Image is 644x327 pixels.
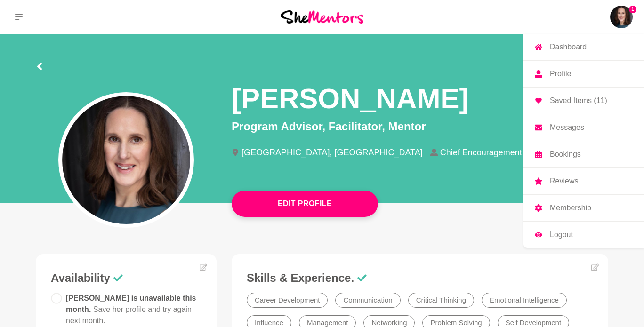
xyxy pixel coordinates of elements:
[629,6,636,13] span: 1
[523,168,644,194] a: Reviews
[523,88,644,114] a: Saved Items (11)
[523,141,644,167] a: Bookings
[550,151,581,158] p: Bookings
[232,81,468,116] h1: [PERSON_NAME]
[550,231,573,239] p: Logout
[550,97,607,104] p: Saved Items (11)
[66,294,196,325] span: [PERSON_NAME] is unavailable this month.
[232,118,608,135] p: Program Advisor, Facilitator, Mentor
[66,305,192,325] span: Save her profile and try again next month.
[610,6,633,28] img: Julia Ridout
[523,34,644,60] a: Dashboard
[550,70,571,78] p: Profile
[232,148,430,157] li: [GEOGRAPHIC_DATA], [GEOGRAPHIC_DATA]
[232,191,378,217] button: Edit Profile
[247,271,593,285] h3: Skills & Experience.
[550,43,587,51] p: Dashboard
[523,114,644,141] a: Messages
[610,6,633,28] a: Julia Ridout1DashboardProfileSaved Items (11)MessagesBookingsReviewsMembershipLogout
[550,204,591,212] p: Membership
[430,148,557,157] li: Chief Encouragement Officer
[51,271,201,285] h3: Availability
[523,61,644,87] a: Profile
[550,177,578,185] p: Reviews
[550,124,584,131] p: Messages
[281,10,363,23] img: She Mentors Logo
